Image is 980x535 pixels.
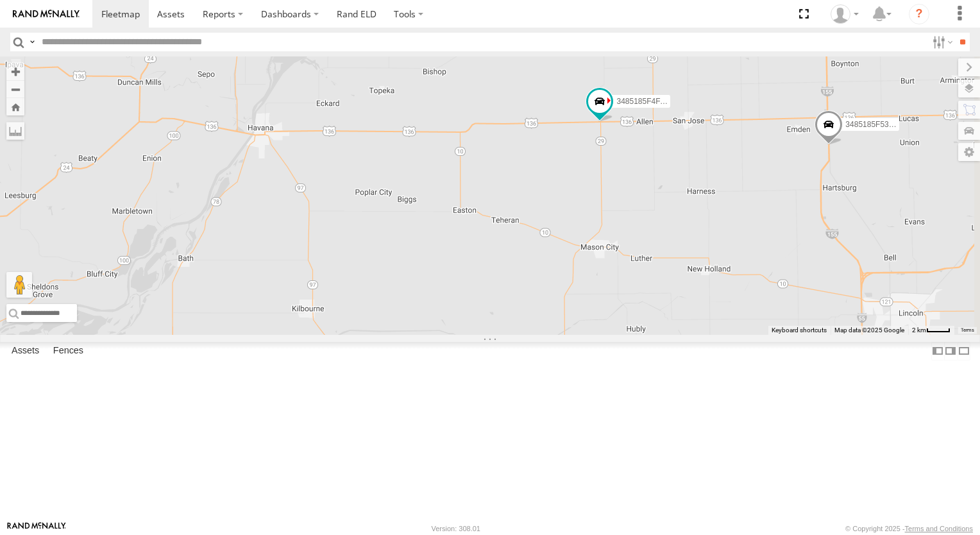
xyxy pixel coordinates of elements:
[5,342,46,360] label: Assets
[772,326,827,335] button: Keyboard shortcuts
[961,328,974,333] a: Terms (opens in new tab)
[13,10,80,19] img: rand-logo.svg
[7,522,66,535] a: Visit our Website
[905,525,973,532] a: Terms and Conditions
[944,342,957,361] label: Dock Summary Table to the Right
[6,272,32,298] button: Drag Pegman onto the map to open Street View
[27,33,37,51] label: Search Query
[6,122,24,140] label: Measure
[616,97,670,106] span: 3485185F4FAC
[958,143,980,161] label: Map Settings
[908,326,954,335] button: Map Scale: 2 km per 34 pixels
[6,80,24,98] button: Zoom out
[845,121,898,130] span: 3485185F53E0
[432,525,480,532] div: Version: 308.01
[931,342,944,361] label: Dock Summary Table to the Left
[958,342,970,361] label: Hide Summary Table
[826,4,863,24] div: Cole Grenlund
[6,98,24,115] button: Zoom Home
[6,63,24,80] button: Zoom in
[912,327,926,334] span: 2 km
[927,33,955,51] label: Search Filter Options
[47,342,90,360] label: Fences
[909,4,929,24] i: ?
[845,525,973,532] div: © Copyright 2025 -
[834,327,904,334] span: Map data ©2025 Google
